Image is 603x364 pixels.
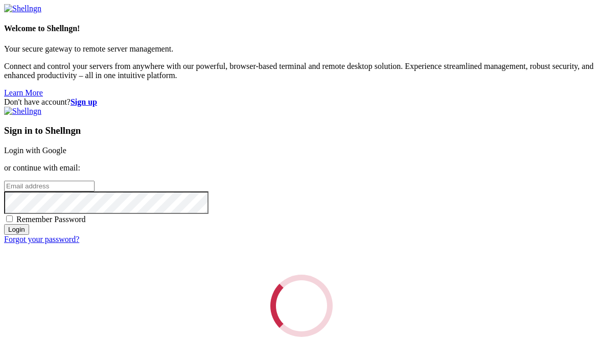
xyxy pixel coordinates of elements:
[4,107,41,116] img: Shellngn
[4,235,79,244] a: Forgot your password?
[16,215,86,224] span: Remember Password
[71,98,97,106] a: Sign up
[6,215,13,222] input: Remember Password
[4,224,29,235] input: Login
[267,272,335,339] div: Loading...
[4,62,599,80] p: Connect and control your servers from anywhere with our powerful, browser-based terminal and remo...
[4,125,599,136] h3: Sign in to Shellngn
[4,181,95,191] input: Email address
[4,4,41,13] img: Shellngn
[4,44,599,54] p: Your secure gateway to remote server management.
[4,146,66,155] a: Login with Google
[4,88,43,97] a: Learn More
[4,98,599,107] div: Don't have account?
[4,163,599,173] p: or continue with email:
[4,24,599,33] h4: Welcome to Shellngn!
